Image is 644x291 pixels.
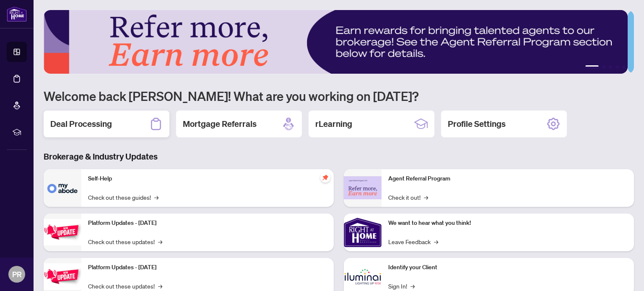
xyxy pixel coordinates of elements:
[388,281,415,291] a: Sign In!→
[88,263,327,272] p: Platform Updates - [DATE]
[88,193,158,202] a: Check out these guides!→
[602,65,605,69] button: 2
[44,10,628,74] img: Slide 0
[44,169,81,207] img: Self-Help
[344,176,382,199] img: Agent Referral Program
[320,173,330,183] span: pushpin
[615,65,619,69] button: 4
[88,219,327,228] p: Platform Updates - [DATE]
[44,219,81,245] img: Platform Updates - July 21, 2025
[12,268,22,280] span: PR
[388,237,438,246] a: Leave Feedback→
[388,263,627,272] p: Identify your Client
[622,65,626,69] button: 5
[388,174,627,183] p: Agent Referral Program
[44,263,81,290] img: Platform Updates - July 8, 2025
[88,237,162,246] a: Check out these updates!→
[410,281,415,291] span: →
[344,214,382,251] img: We want to hear what you think!
[88,174,327,183] p: Self-Help
[44,88,634,104] h1: Welcome back [PERSON_NAME]! What are you working on [DATE]?
[44,151,634,162] h3: Brokerage & Industry Updates
[388,193,428,202] a: Check it out!→
[158,237,162,246] span: →
[183,118,257,130] h2: Mortgage Referrals
[609,65,612,69] button: 3
[154,193,158,202] span: →
[88,281,162,291] a: Check out these updates!→
[7,6,27,22] img: logo
[448,118,506,130] h2: Profile Settings
[315,118,352,130] h2: rLearning
[158,281,162,291] span: →
[585,65,599,69] button: 1
[434,237,438,246] span: →
[50,118,112,130] h2: Deal Processing
[424,193,428,202] span: →
[388,219,627,228] p: We want to hear what you think!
